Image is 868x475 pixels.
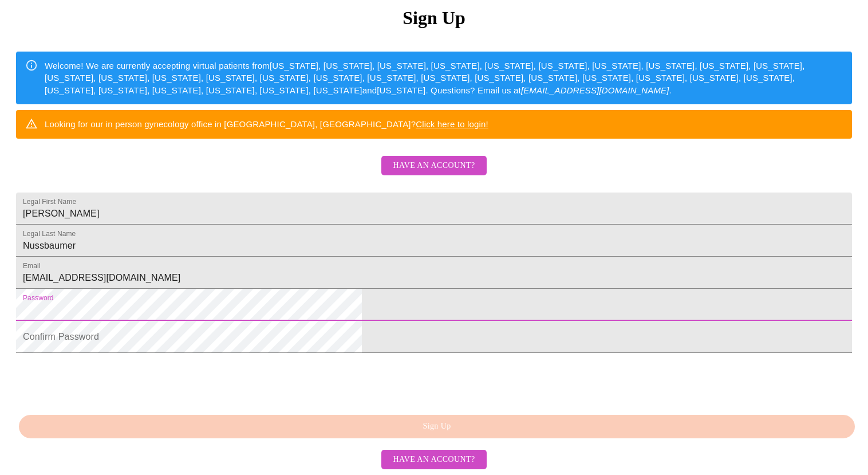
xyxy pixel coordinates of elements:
em: [EMAIL_ADDRESS][DOMAIN_NAME] [521,85,669,95]
a: Click here to login! [416,119,488,129]
span: Have an account? [393,453,475,467]
h3: Sign Up [16,7,852,29]
button: Have an account? [381,450,486,470]
button: Have an account? [381,156,486,176]
div: Welcome! We are currently accepting virtual patients from [US_STATE], [US_STATE], [US_STATE], [US... [45,55,843,101]
div: Looking for our in person gynecology office in [GEOGRAPHIC_DATA], [GEOGRAPHIC_DATA]? [45,113,488,135]
a: Have an account? [378,453,489,463]
iframe: reCAPTCHA [16,359,190,403]
span: Have an account? [393,159,475,173]
a: Have an account? [378,168,489,178]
